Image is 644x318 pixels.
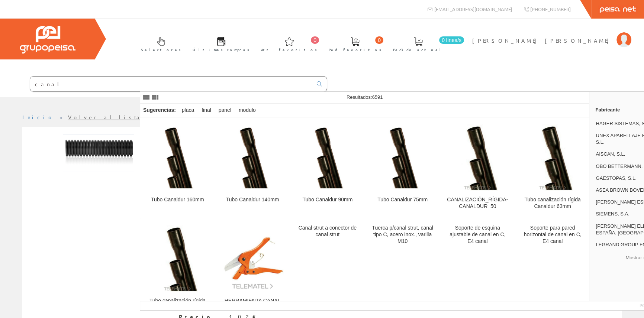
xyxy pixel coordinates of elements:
a: Volver al listado de productos [68,114,215,120]
span: [PERSON_NAME] [PERSON_NAME] [472,37,613,44]
div: HERRAMIENTA CANAL RANURADA CORTE CANAL [221,298,284,318]
div: placa [179,104,197,117]
img: Tubo canalización rígida Canaldur 40mm [157,225,198,292]
span: Resultados: [347,94,383,100]
span: 6591 [372,94,383,100]
img: CANALIZACIÓN_RÍGIDA-CANALDUR_50 [457,124,498,191]
span: Art. favoritos [261,46,317,53]
a: Tubo Canaldur 90mm Tubo Canaldur 90mm [290,118,365,218]
div: Tubo Canaldur 140mm [221,197,284,203]
input: Buscar ... [30,77,312,91]
div: panel [216,104,234,117]
span: Pedido actual [393,46,444,53]
div: CANALIZACIÓN_RÍGIDA-CANALDUR_50 [446,197,509,210]
a: Tubo Canaldur 140mm Tubo Canaldur 140mm [215,118,290,218]
a: Últimas compras [185,31,253,56]
a: CANALIZACIÓN_RÍGIDA-CANALDUR_50 CANALIZACIÓN_RÍGIDA-CANALDUR_50 [440,118,515,218]
div: Soporte de esquina ajustable de canal en C, E4 canal [446,225,509,245]
div: Tubo canalización rígida Canaldur 40mm [146,298,209,311]
a: Tubo Canaldur 75mm Tubo Canaldur 75mm [365,118,440,218]
img: Tubo Canaldur 75mm [378,124,427,191]
div: Tubo Canaldur 90mm [296,197,359,203]
img: Tubo canalización rígida Canaldur 63mm [532,124,573,191]
span: Últimas compras [193,46,249,53]
img: Foto artículo Tubo Corrugado C-32mm Aiscan (192x99.857142857143) [63,134,134,171]
img: Tubo Canaldur 140mm [228,124,277,191]
a: [PERSON_NAME] [PERSON_NAME] [472,31,631,38]
a: Tubo canalización rígida Canaldur 63mm Tubo canalización rígida Canaldur 63mm [515,118,590,218]
span: Selectores [141,46,181,53]
span: 0 línea/s [439,36,464,44]
a: Tubo Canaldur 160mm Tubo Canaldur 160mm [140,118,215,218]
img: HERRAMIENTA CANAL RANURADA CORTE CANAL [221,227,284,290]
span: Ped. favoritos [329,46,381,53]
div: Canal strut a conector de canal strut [296,225,359,238]
div: Tubo canalización rígida Canaldur 63mm [521,197,584,210]
a: Selectores [133,31,185,56]
span: [PHONE_NUMBER] [530,6,571,12]
div: Soporte para pared horizontal de canal en C, E4 canal [521,225,584,245]
img: Tubo Canaldur 90mm [303,124,352,191]
div: Tubo Canaldur 160mm [146,197,209,203]
img: Tubo Canaldur 160mm [153,124,202,191]
span: 0 [311,36,319,44]
div: Sugerencias: [140,105,177,116]
a: Inicio [22,114,54,120]
div: Tubo Canaldur 75mm [371,197,434,203]
span: [EMAIL_ADDRESS][DOMAIN_NAME] [434,6,512,12]
span: 0 [375,36,383,44]
img: Grupo Peisa [20,26,75,53]
div: modulo [236,104,259,117]
div: Tuerca p/canal strut, canal tipo C, acero inox., varilla M10 [371,225,434,245]
div: final [199,104,214,117]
